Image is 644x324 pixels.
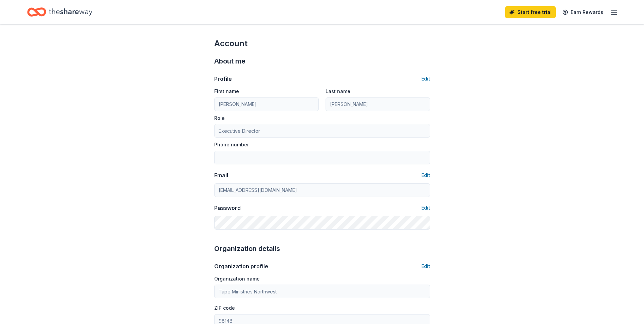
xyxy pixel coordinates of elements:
[505,6,556,18] a: Start free trial
[214,141,249,148] label: Phone number
[421,171,430,179] button: Edit
[214,56,430,67] div: About me
[214,88,239,95] label: First name
[214,115,225,122] label: Role
[214,38,430,49] div: Account
[214,171,228,179] div: Email
[214,262,268,270] div: Organization profile
[421,75,430,83] button: Edit
[558,6,607,18] a: Earn Rewards
[214,305,235,311] label: ZIP code
[214,275,260,282] label: Organization name
[214,75,232,83] div: Profile
[326,88,350,95] label: Last name
[421,262,430,270] button: Edit
[27,4,92,20] a: Home
[214,204,241,212] div: Password
[421,204,430,212] button: Edit
[214,243,430,254] div: Organization details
